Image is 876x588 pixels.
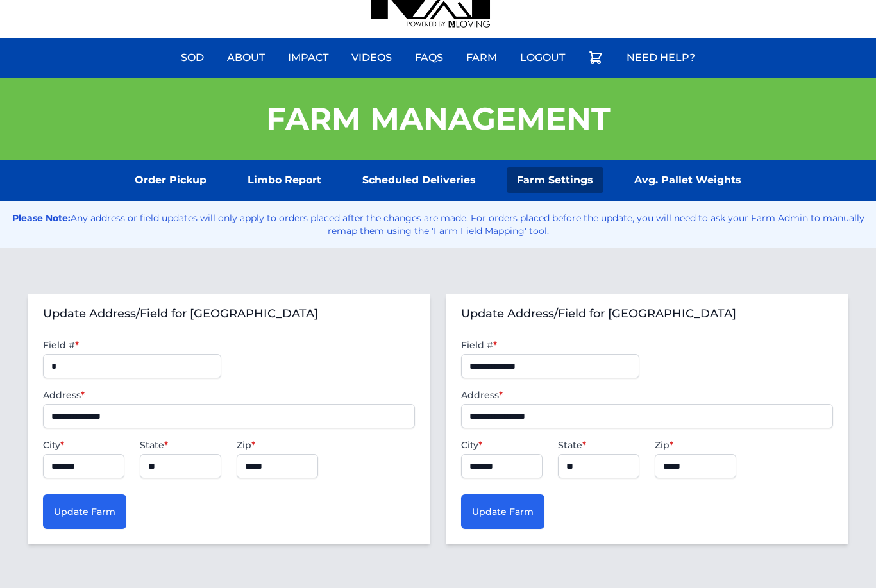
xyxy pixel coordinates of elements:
h1: Farm Management [266,103,611,134]
label: Field # [43,339,221,351]
div: Update Address/Field for SC Bermuda Farm [446,294,848,544]
button: Update Farm [461,494,544,529]
a: Scheduled Deliveries [352,167,486,193]
strong: Please Note: [12,212,71,224]
a: FAQs [407,42,451,73]
label: City [461,439,543,451]
a: Avg. Pallet Weights [624,167,752,193]
label: Zip [237,439,318,451]
a: Need Help? [619,42,703,73]
a: Farm Settings [507,167,603,193]
label: Address [461,389,833,401]
label: Zip [655,439,736,451]
label: State [558,439,639,451]
h3: Update Address/Field for [GEOGRAPHIC_DATA] [461,305,833,328]
label: City [43,439,124,451]
a: Order Pickup [124,167,217,193]
label: Field # [461,339,639,351]
button: Update Farm [43,494,126,529]
label: State [140,439,221,451]
a: Impact [280,42,336,73]
a: Sod [173,42,212,73]
label: Address [43,389,415,401]
a: Limbo Report [237,167,332,193]
a: About [219,42,273,73]
span: Update Farm [54,506,115,517]
h3: Update Address/Field for [GEOGRAPHIC_DATA] [43,305,415,328]
a: Farm [459,42,505,73]
span: Update Farm [472,506,534,517]
a: Videos [344,42,400,73]
div: Update Address/Field for Pallet Yard [28,294,430,544]
a: Logout [512,42,573,73]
